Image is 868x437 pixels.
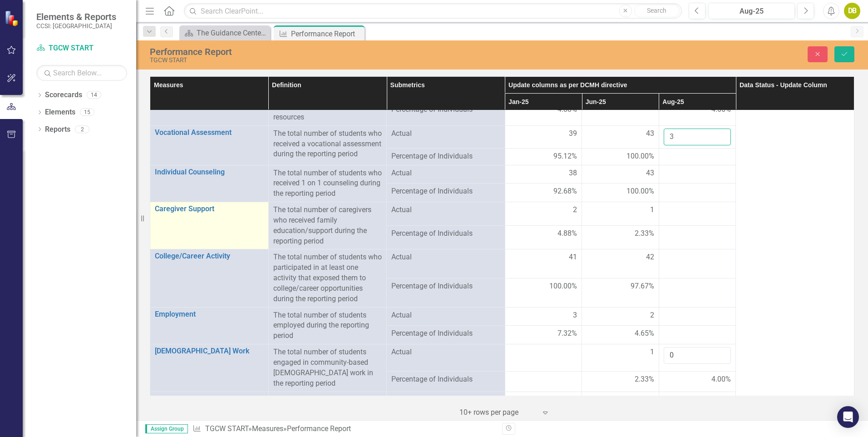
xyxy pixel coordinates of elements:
[391,129,500,139] span: Actual
[569,129,577,139] span: 39
[197,27,268,39] div: The Guidance Center of [GEOGRAPHIC_DATA] Page
[553,151,577,162] span: 95.12%
[391,186,500,197] span: Percentage of Individuals
[569,252,577,263] span: 41
[80,109,94,116] div: 15
[150,57,545,64] div: TGCW START
[150,47,545,57] div: Performance Report
[646,252,654,263] span: 42
[391,347,500,358] span: Actual
[45,90,82,100] a: Scorecards
[192,424,495,434] div: » »
[36,43,127,54] a: TGCW START
[391,374,500,385] span: Percentage of Individuals
[87,91,101,99] div: 14
[557,328,577,339] span: 7.32%
[626,151,654,162] span: 100.00%
[273,205,382,246] p: The total number of caregivers who received family education/support during the reporting period
[36,65,127,81] input: Search Below...
[635,328,654,339] span: 4.65%
[650,205,654,215] span: 1
[391,252,500,263] span: Actual
[646,168,654,179] span: 43
[708,3,795,19] button: Aug-25
[631,281,654,292] span: 97.67%
[557,228,577,239] span: 4.88%
[626,186,654,197] span: 100.00%
[273,168,382,199] p: The total number of students who received 1 on 1 counseling during the reporting period
[635,228,654,239] span: 2.33%
[36,11,116,22] span: Elements & Reports
[75,125,89,133] div: 2
[182,27,268,39] a: The Guidance Center of [GEOGRAPHIC_DATA] Page
[273,347,382,388] p: The total number of students engaged in community-based [DEMOGRAPHIC_DATA] work in the reporting ...
[844,3,860,19] button: DB
[391,328,500,339] span: Percentage of Individuals
[45,124,70,135] a: Reports
[155,205,264,213] a: Caregiver Support
[155,310,264,318] a: Employment
[635,374,654,385] span: 2.33%
[36,22,116,30] small: CCSI: [GEOGRAPHIC_DATA]
[391,395,500,405] span: Actual
[155,347,264,355] a: [DEMOGRAPHIC_DATA] Work
[45,107,75,118] a: Elements
[634,5,680,17] button: Search
[549,281,577,292] span: 100.00%
[391,281,500,292] span: Percentage of Individuals
[273,129,382,160] p: The total number of students who received a vocational assessment during the reporting period
[553,186,577,197] span: 92.68%
[711,374,731,385] span: 4.00%
[291,28,362,40] div: Performance Report
[273,310,382,342] p: The total number of students employed during the reporting period
[646,395,654,405] span: 34
[391,168,500,179] span: Actual
[650,347,654,358] span: 1
[837,406,859,428] div: Open Intercom Messenger
[391,228,500,239] span: Percentage of Individuals
[569,168,577,179] span: 38
[287,424,351,433] div: Performance Report
[573,310,577,321] span: 3
[5,10,20,26] img: ClearPoint Strategy
[155,252,264,260] a: College/Career Activity
[647,7,666,14] span: Search
[650,310,654,321] span: 2
[252,424,283,433] a: Measures
[273,252,382,304] p: The total number of students who participated in at least one activity that exposed them to colle...
[184,3,682,19] input: Search ClearPoint...
[155,129,264,137] a: Vocational Assessment
[391,310,500,321] span: Actual
[569,395,577,405] span: 31
[391,151,500,162] span: Percentage of Individuals
[573,205,577,215] span: 2
[646,129,654,139] span: 43
[155,395,264,411] a: College/Vocational Assessment or Training
[711,6,792,17] div: Aug-25
[145,424,188,433] span: Assign Group
[155,168,264,176] a: Individual Counseling
[391,205,500,215] span: Actual
[205,424,248,433] a: TGCW START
